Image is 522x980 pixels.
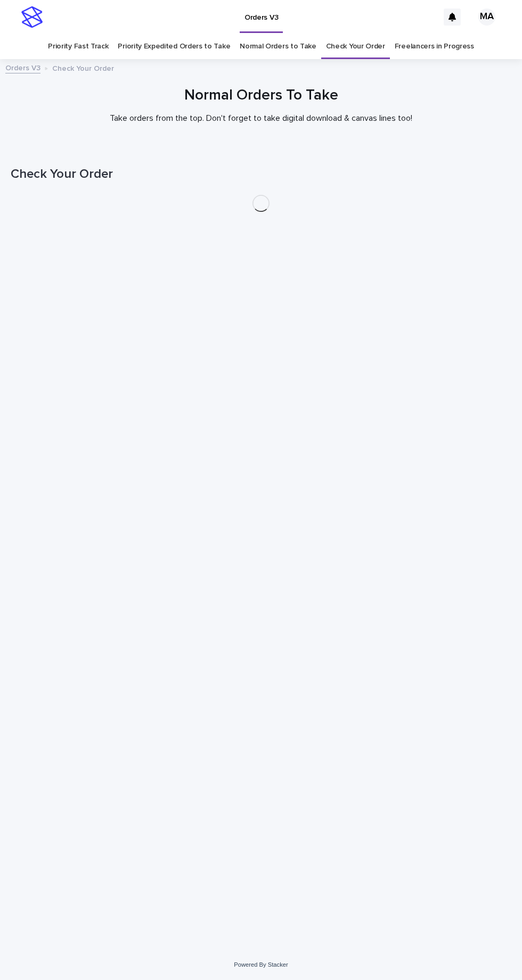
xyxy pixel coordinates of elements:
[11,87,511,105] h1: Normal Orders To Take
[48,113,474,123] p: Take orders from the top. Don't forget to take digital download & canvas lines too!
[234,961,288,968] a: Powered By Stacker
[478,9,495,26] div: MA
[52,62,114,73] p: Check Your Order
[326,34,385,59] a: Check Your Order
[21,6,43,28] img: stacker-logo-s-only.png
[395,34,474,59] a: Freelancers in Progress
[48,34,108,59] a: Priority Fast Track
[240,34,316,59] a: Normal Orders to Take
[118,34,230,59] a: Priority Expedited Orders to Take
[11,167,511,182] h1: Check Your Order
[5,61,40,73] a: Orders V3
